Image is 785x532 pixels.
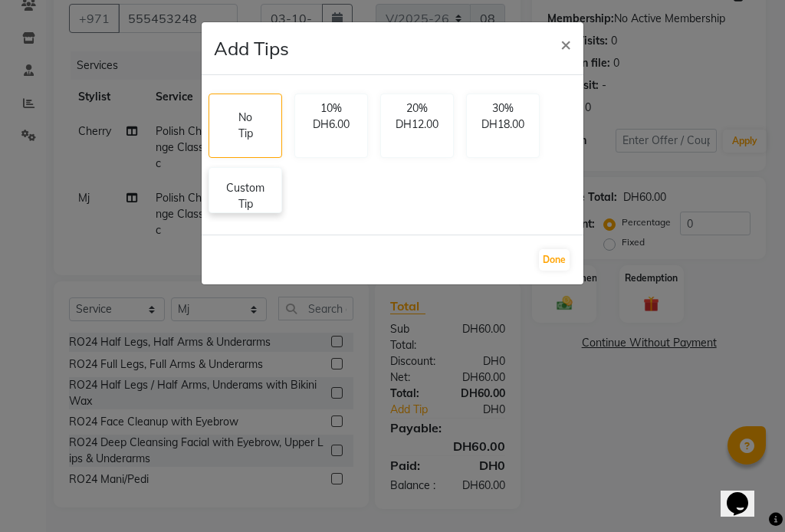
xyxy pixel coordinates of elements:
[304,100,358,117] p: 10%
[218,180,272,212] p: Custom Tip
[721,471,770,517] iframe: chat widget
[560,32,571,55] span: ×
[214,34,289,62] h4: Add Tips
[234,110,257,142] p: No Tip
[390,100,444,117] p: 20%
[548,22,583,65] button: Close
[539,249,570,271] button: Done
[390,117,444,133] p: DH12.00
[476,117,530,133] p: DH18.00
[304,117,358,133] p: DH6.00
[476,100,530,117] p: 30%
